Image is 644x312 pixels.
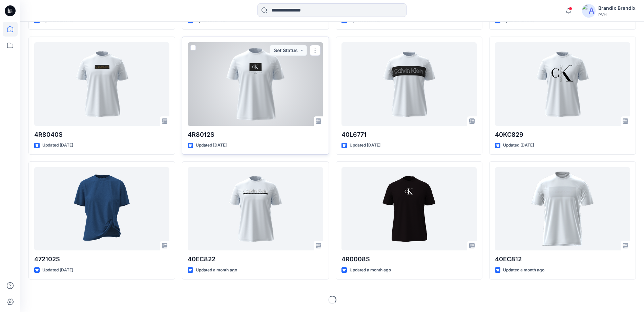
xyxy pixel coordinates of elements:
[350,267,391,274] p: Updated a month ago
[495,130,630,139] p: 40KC829
[196,267,237,274] p: Updated a month ago
[350,142,380,149] p: Updated [DATE]
[34,167,169,250] a: 472102S
[188,254,323,264] p: 40EC822
[34,254,169,264] p: 472102S
[196,142,227,149] p: Updated [DATE]
[341,130,477,139] p: 40L6771
[42,142,73,149] p: Updated [DATE]
[341,42,477,126] a: 40L6771
[582,4,596,18] img: avatar
[188,167,323,250] a: 40EC822
[34,130,169,139] p: 4R8040S
[341,167,477,250] a: 4R0008S
[503,267,544,274] p: Updated a month ago
[188,42,323,126] a: 4R8012S
[34,42,169,126] a: 4R8040S
[495,42,630,126] a: 40KC829
[503,142,534,149] p: Updated [DATE]
[495,254,630,264] p: 40EC812
[598,12,636,17] div: PVH
[341,254,477,264] p: 4R0008S
[495,167,630,250] a: 40EC812
[188,130,323,139] p: 4R8012S
[42,267,73,274] p: Updated [DATE]
[598,4,636,12] div: Brandix Brandix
